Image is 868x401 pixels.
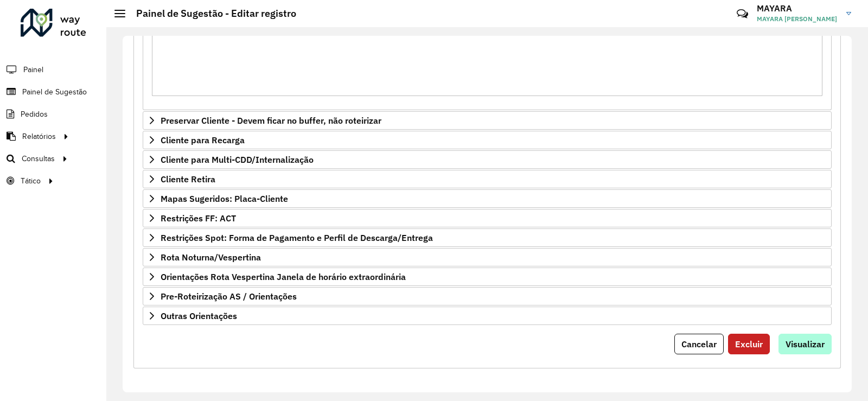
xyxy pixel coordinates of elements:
[161,253,261,262] span: Rota Noturna/Vespertina
[757,3,838,14] h3: MAYARA
[22,131,56,142] span: Relatórios
[143,228,832,247] a: Restrições Spot: Forma de Pagamento e Perfil de Descarga/Entrega
[161,116,381,125] span: Preservar Cliente - Devem ficar no buffer, não roteirizar
[143,307,832,325] a: Outras Orientações
[143,150,832,169] a: Cliente para Multi-CDD/Internalização
[22,153,55,164] span: Consultas
[21,175,41,187] span: Tático
[161,272,406,281] span: Orientações Rota Vespertina Janela de horário extraordinária
[143,268,832,286] a: Orientações Rota Vespertina Janela de horário extraordinária
[786,339,825,349] span: Visualizar
[143,248,832,266] a: Rota Noturna/Vespertina
[143,209,832,227] a: Restrições FF: ACT
[757,14,838,24] span: MAYARA [PERSON_NAME]
[778,334,832,354] button: Visualizar
[735,339,763,349] span: Excluir
[161,233,433,242] span: Restrições Spot: Forma de Pagamento e Perfil de Descarga/Entrega
[125,8,296,20] h2: Painel de Sugestão - Editar registro
[731,2,754,26] a: Contato Rápido
[161,194,288,203] span: Mapas Sugeridos: Placa-Cliente
[143,111,832,130] a: Preservar Cliente - Devem ficar no buffer, não roteirizar
[161,155,314,164] span: Cliente para Multi-CDD/Internalização
[23,64,43,75] span: Painel
[143,131,832,149] a: Cliente para Recarga
[674,334,724,354] button: Cancelar
[161,136,245,144] span: Cliente para Recarga
[143,287,832,305] a: Pre-Roteirização AS / Orientações
[161,175,215,183] span: Cliente Retira
[143,170,832,188] a: Cliente Retira
[161,311,237,320] span: Outras Orientações
[161,292,297,301] span: Pre-Roteirização AS / Orientações
[22,86,87,98] span: Painel de Sugestão
[21,109,48,120] span: Pedidos
[143,189,832,208] a: Mapas Sugeridos: Placa-Cliente
[728,334,770,354] button: Excluir
[161,214,236,222] span: Restrições FF: ACT
[681,339,717,349] span: Cancelar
